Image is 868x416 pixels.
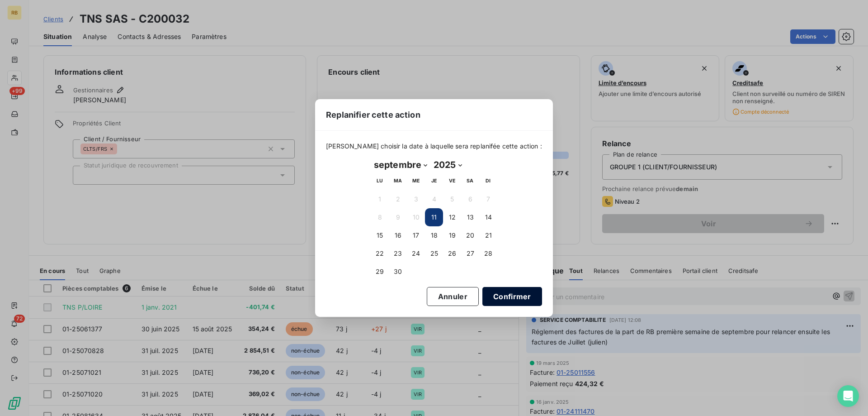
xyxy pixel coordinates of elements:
[371,263,389,281] button: 29
[389,244,407,263] button: 23
[389,172,407,190] th: mardi
[389,226,407,244] button: 16
[371,208,389,226] button: 8
[389,208,407,226] button: 9
[326,109,420,121] span: Replanifier cette action
[407,244,425,263] button: 24
[371,190,389,208] button: 1
[461,244,479,263] button: 27
[407,190,425,208] button: 3
[479,208,497,226] button: 14
[407,172,425,190] th: mercredi
[425,208,443,226] button: 11
[461,190,479,208] button: 6
[837,385,859,407] div: Open Intercom Messenger
[443,244,461,263] button: 26
[479,172,497,190] th: dimanche
[407,208,425,226] button: 10
[479,244,497,263] button: 28
[425,244,443,263] button: 25
[443,208,461,226] button: 12
[389,263,407,281] button: 30
[389,190,407,208] button: 2
[371,172,389,190] th: lundi
[443,226,461,244] button: 19
[425,172,443,190] th: jeudi
[461,208,479,226] button: 13
[479,190,497,208] button: 7
[326,142,542,151] span: [PERSON_NAME] choisir la date à laquelle sera replanifée cette action :
[371,244,389,263] button: 22
[425,226,443,244] button: 18
[443,190,461,208] button: 5
[461,172,479,190] th: samedi
[425,190,443,208] button: 4
[427,287,479,306] button: Annuler
[479,226,497,244] button: 21
[482,287,542,306] button: Confirmer
[407,226,425,244] button: 17
[443,172,461,190] th: vendredi
[461,226,479,244] button: 20
[371,226,389,244] button: 15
